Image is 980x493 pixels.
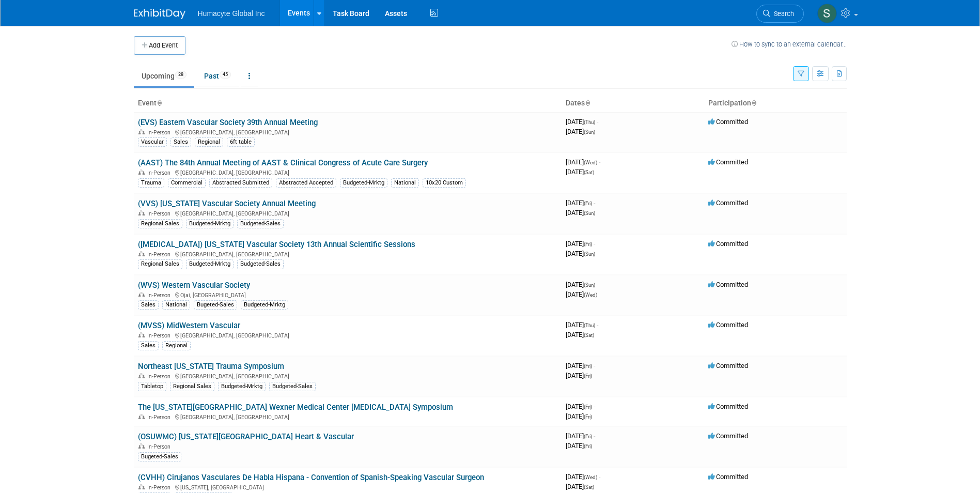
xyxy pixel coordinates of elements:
[597,281,598,288] span: -
[562,95,704,112] th: Dates
[209,178,272,188] div: Abstracted Submitted
[708,240,748,248] span: Committed
[584,414,592,420] span: (Fri)
[237,259,284,269] div: Budgeted-Sales
[708,281,748,288] span: Committed
[175,71,186,79] span: 28
[138,199,316,208] a: (VVS) [US_STATE] Vascular Society Annual Meeting
[138,259,182,269] div: Regional Sales
[584,322,595,328] span: (Thu)
[340,178,387,188] div: Budgeted-Mrktg
[147,129,174,136] span: In-Person
[194,300,237,310] div: Bugeted-Sales
[138,250,557,258] div: [GEOGRAPHIC_DATA], [GEOGRAPHIC_DATA]
[138,129,145,134] img: In-Person Event
[708,158,748,166] span: Committed
[241,300,288,310] div: Budgeted-Mrktg
[708,403,748,410] span: Committed
[566,199,595,207] span: [DATE]
[147,210,174,217] span: In-Person
[138,251,145,256] img: In-Person Event
[138,373,145,378] img: In-Person Event
[138,128,557,136] div: [GEOGRAPHIC_DATA], [GEOGRAPHIC_DATA]
[584,160,597,165] span: (Wed)
[566,281,598,288] span: [DATE]
[134,9,185,19] img: ExhibitDay
[186,219,234,228] div: Budgeted-Mrktg
[138,432,354,441] a: (OSUWMC) [US_STATE][GEOGRAPHIC_DATA] Heart & Vascular
[584,373,592,379] span: (Fri)
[566,483,594,490] span: [DATE]
[196,66,239,86] a: Past45
[708,432,748,440] span: Committed
[584,170,594,175] span: (Sat)
[566,321,598,329] span: [DATE]
[704,95,847,112] th: Participation
[566,209,595,217] span: [DATE]
[597,321,598,329] span: -
[599,158,600,166] span: -
[138,362,284,371] a: Northeast [US_STATE] Trauma Symposium
[147,373,174,380] span: In-Person
[218,382,266,391] div: Budgeted-Mrktg
[138,300,159,310] div: Sales
[147,170,174,176] span: In-Person
[708,199,748,207] span: Committed
[584,474,597,480] span: (Wed)
[162,341,191,350] div: Regional
[138,137,167,147] div: Vascular
[138,240,415,249] a: ([MEDICAL_DATA]) [US_STATE] Vascular Society 13th Annual Scientific Sessions
[708,473,748,481] span: Committed
[751,99,756,107] a: Sort by Participation Type
[138,168,557,176] div: [GEOGRAPHIC_DATA], [GEOGRAPHIC_DATA]
[597,118,598,126] span: -
[566,412,592,420] span: [DATE]
[391,178,419,188] div: National
[147,251,174,258] span: In-Person
[584,210,595,216] span: (Sun)
[756,5,804,23] a: Search
[237,219,284,228] div: Budgeted-Sales
[817,4,837,23] img: Sam Cashion
[584,282,595,288] span: (Sun)
[584,251,595,257] span: (Sun)
[584,241,592,247] span: (Fri)
[423,178,466,188] div: 10x20 Custom
[584,363,592,369] span: (Fri)
[147,292,174,299] span: In-Person
[566,362,595,369] span: [DATE]
[276,178,336,188] div: Abstracted Accepted
[138,219,182,228] div: Regional Sales
[708,321,748,329] span: Committed
[138,158,428,167] a: (AAST) The 84th Annual Meeting of AAST & Clinical Congress of Acute Care Surgery
[770,10,794,18] span: Search
[585,99,590,107] a: Sort by Start Date
[566,442,592,450] span: [DATE]
[138,382,166,391] div: Tabletop
[566,403,595,410] span: [DATE]
[584,129,595,135] span: (Sun)
[138,483,557,491] div: [US_STATE], [GEOGRAPHIC_DATA]
[594,199,595,207] span: -
[147,332,174,339] span: In-Person
[566,250,595,257] span: [DATE]
[170,137,191,147] div: Sales
[220,71,231,79] span: 45
[566,331,594,338] span: [DATE]
[195,137,223,147] div: Regional
[732,40,847,48] a: How to sync to an external calendar...
[708,362,748,369] span: Committed
[162,300,190,310] div: National
[566,168,594,176] span: [DATE]
[138,170,145,175] img: In-Person Event
[566,118,598,126] span: [DATE]
[138,292,145,297] img: In-Person Event
[594,240,595,248] span: -
[566,432,595,440] span: [DATE]
[157,99,162,107] a: Sort by Event Name
[168,178,206,188] div: Commercial
[147,414,174,421] span: In-Person
[594,432,595,440] span: -
[138,209,557,217] div: [GEOGRAPHIC_DATA], [GEOGRAPHIC_DATA]
[138,118,318,127] a: (EVS) Eastern Vascular Society 39th Annual Meeting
